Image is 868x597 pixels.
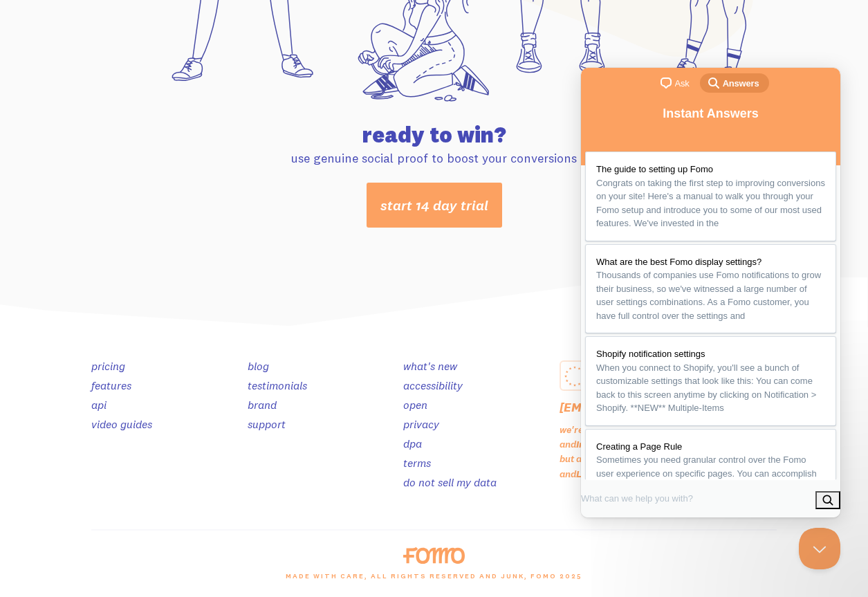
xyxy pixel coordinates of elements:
a: testimonials [248,378,307,392]
a: what's new [403,359,457,373]
h2: ready to win? [100,124,768,146]
a: LinkedIn [576,468,615,480]
p: and [560,438,777,450]
a: do not sell my data [403,475,497,489]
a: open [403,398,427,412]
a: privacy [403,417,439,431]
span: Sometimes you need granular control over the Fomo user experience on specific pages. You can acco... [15,387,236,438]
a: brand [248,398,277,412]
a: terms [403,456,431,470]
a: pricing [91,359,125,373]
p: and [560,468,777,480]
a: features [91,378,131,392]
a: [EMAIL_ADDRESS][DOMAIN_NAME] [560,399,763,415]
a: video guides [91,417,152,431]
a: Creating a Page RuleSometimes you need granular control over the Fomo user experience on specific... [4,361,255,451]
iframe: Help Scout Beacon - Live Chat, Contact Form, and Knowledge Base [581,68,840,517]
iframe: Help Scout Beacon - Close [799,528,840,569]
a: start 14 day trial [367,183,502,228]
p: use genuine social proof to boost your conversions [100,150,768,166]
a: blog [248,359,269,373]
div: made with care, all rights reserved and junk, Fomo 2025 [83,564,785,597]
a: support [248,417,286,431]
p: we're on [560,423,777,436]
a: api [91,398,107,412]
a: accessibility [403,378,463,392]
img: fomo-logo-orange-8ab935bcb42dfda78e33409a85f7af36b90c658097e6bb5368b87284a318b3da.svg [403,547,465,564]
p: but also on [560,452,777,465]
a: dpa [403,437,422,450]
a: Instagram [576,438,625,450]
span: Creating a Page Rule [15,374,101,384]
